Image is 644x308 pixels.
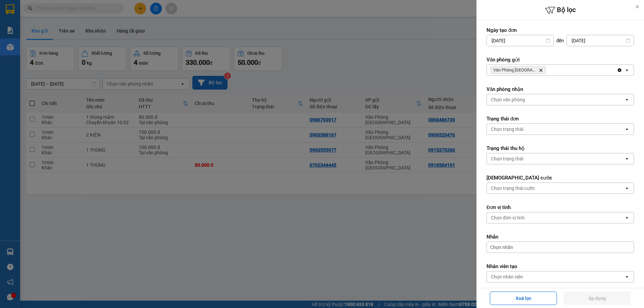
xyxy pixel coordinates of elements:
[624,186,630,191] svg: open
[476,5,644,15] h6: Bộ lọc
[487,145,634,152] label: Trạng thái thu hộ
[487,35,554,46] input: Select a date.
[567,35,634,46] input: Select a date.
[564,292,631,305] button: Áp dụng
[491,96,525,103] div: Chọn văn phòng
[487,86,634,93] label: Văn phòng nhận
[491,214,525,221] div: Chọn đơn vị tính
[487,204,634,211] label: Đơn vị tính
[493,67,536,73] span: Văn Phòng Đà Nẵng
[624,97,630,102] svg: open
[490,66,546,74] span: Văn Phòng Đà Nẵng, close by backspace
[624,274,630,279] svg: open
[487,263,634,270] label: Nhân viên tạo
[557,37,564,44] span: đến
[487,174,634,181] label: [DEMOGRAPHIC_DATA] cước
[624,156,630,161] svg: open
[491,273,523,280] div: Chọn nhân viên
[624,126,630,132] svg: open
[624,215,630,220] svg: open
[539,68,543,72] svg: Delete
[487,115,634,122] label: Trạng thái đơn
[490,244,513,251] span: Chọn nhãn
[624,67,630,73] svg: open
[487,56,634,63] label: Văn phòng gửi
[490,292,557,305] button: Xoá lọc
[491,126,523,133] div: Chọn trạng thái
[487,27,634,34] label: Ngày tạo đơn
[491,155,523,162] div: Chọn trạng thái
[487,234,634,240] label: Nhãn
[547,67,548,73] input: Selected Văn Phòng Đà Nẵng.
[617,67,622,73] svg: Clear all
[491,185,535,192] div: Chọn trạng thái cước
